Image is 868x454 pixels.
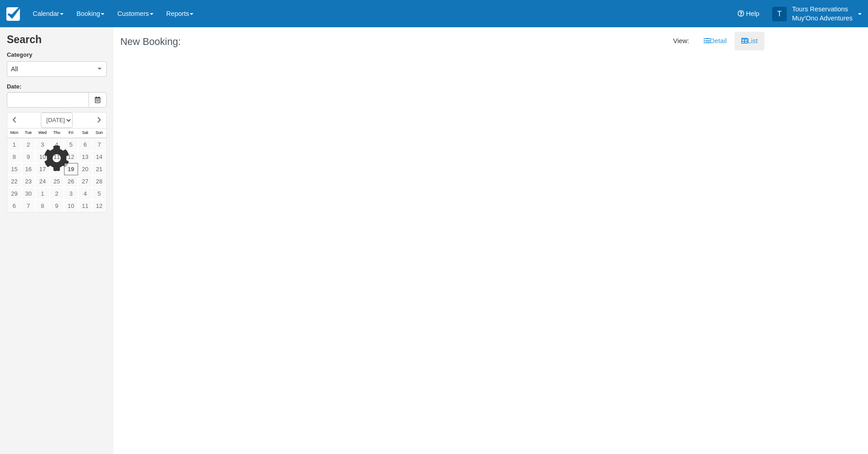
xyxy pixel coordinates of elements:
[11,64,18,74] span: All
[792,14,853,23] p: Muy'Ono Adventures
[64,163,78,175] a: 19
[697,32,734,50] a: Detail
[6,7,20,21] img: checkfront-main-nav-mini-logo.png
[7,83,107,91] label: Date:
[120,36,432,47] h1: New Booking:
[792,5,853,14] p: Tours Reservations
[772,7,787,21] div: T
[7,34,107,51] h2: Search
[738,10,744,17] i: Help
[7,61,107,77] button: All
[735,32,764,50] a: List
[746,10,759,17] span: Help
[666,32,696,50] li: View:
[7,51,107,59] label: Category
